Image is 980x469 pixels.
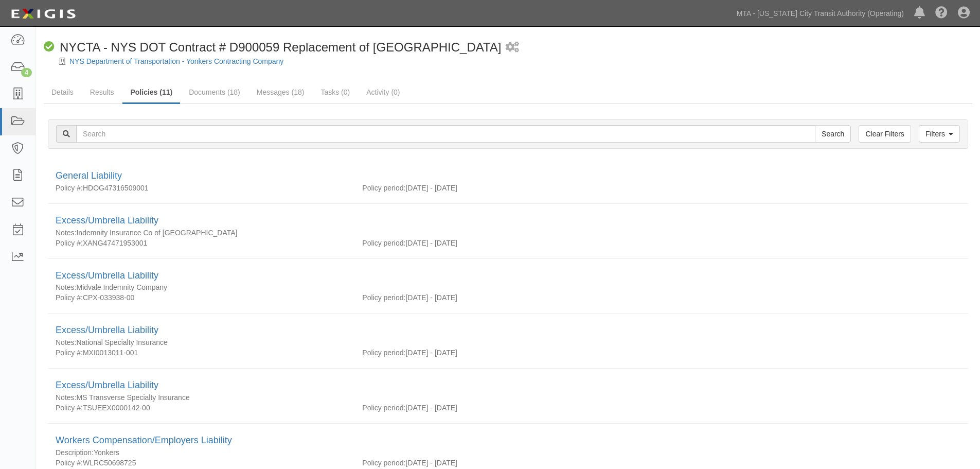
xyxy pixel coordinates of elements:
[44,39,502,56] div: NYCTA - NYS DOT Contract # D900059 Replacement of Bronx River Parkway Bridge
[44,82,81,102] a: Details
[122,82,180,104] a: Policies (11)
[362,183,405,193] p: Policy period:
[56,348,83,358] p: Policy #:
[815,125,851,143] input: Search
[60,40,502,54] span: NYCTA - NYS DOT Contract # D900059 Replacement of [GEOGRAPHIC_DATA]
[48,348,354,358] div: MXI0013011-001
[732,3,909,24] a: MTA - [US_STATE] City Transit Authority (Operating)
[354,348,968,358] div: [DATE] - [DATE]
[362,458,405,468] p: Policy period:
[48,458,354,468] div: WLRC50698725
[313,82,358,102] a: Tasks (0)
[181,82,248,102] a: Documents (18)
[56,380,158,390] a: Excess/Umbrella Liability
[56,337,960,348] div: National Specialty Insurance
[76,125,815,143] input: Search
[48,292,354,303] div: CPX-033938-00
[56,447,94,458] p: Description:
[56,403,83,413] p: Policy #:
[48,183,354,193] div: HDOG47316509001
[354,403,968,413] div: [DATE] - [DATE]
[935,7,948,20] i: Help Center - Complianz
[362,292,405,303] p: Policy period:
[82,82,122,102] a: Results
[56,228,76,238] p: Notes:
[56,458,83,468] p: Policy #:
[56,435,232,445] a: Workers Compensation/Employers Liability
[354,292,968,303] div: [DATE] - [DATE]
[859,125,911,143] a: Clear Filters
[56,215,158,225] a: Excess/Umbrella Liability
[56,337,76,348] p: Notes:
[362,238,405,248] p: Policy period:
[69,57,283,65] a: NYS Department of Transportation - Yonkers Contracting Company
[56,282,960,292] div: Midvale Indemnity Company
[359,82,407,102] a: Activity (0)
[506,42,519,53] i: 1 scheduled workflow
[44,42,55,53] i: Compliant
[21,68,32,77] div: 4
[8,5,79,23] img: logo-5460c22ac91f19d4615b14bd174203de0afe785f0fc80cf4dbbc73dc1793850b.png
[354,238,968,248] div: [DATE] - [DATE]
[56,447,960,458] div: Yonkers
[56,228,960,238] div: Indemnity Insurance Co of North America
[354,458,968,468] div: [DATE] - [DATE]
[56,325,158,335] a: Excess/Umbrella Liability
[48,238,354,248] div: XANG47471953001
[56,392,76,403] p: Notes:
[249,82,312,102] a: Messages (18)
[919,125,960,143] a: Filters
[354,183,968,193] div: [DATE] - [DATE]
[56,282,76,292] p: Notes:
[48,403,354,413] div: TSUEEX0000142-00
[56,170,122,181] a: General Liability
[362,348,405,358] p: Policy period:
[56,183,83,193] p: Policy #:
[56,238,83,248] p: Policy #:
[56,292,83,303] p: Policy #:
[56,392,960,403] div: MS Transverse Specialty Insurance
[362,403,405,413] p: Policy period:
[56,270,158,281] a: Excess/Umbrella Liability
